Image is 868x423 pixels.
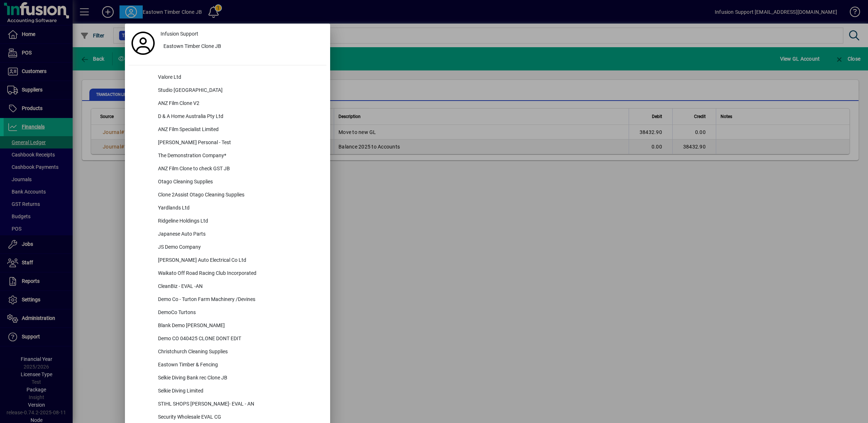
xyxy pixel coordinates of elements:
div: DemoCo Turtons [152,306,326,320]
button: STIHL SHOPS [PERSON_NAME]- EVAL - AN [129,398,326,411]
button: Japanese Auto Parts [129,228,326,241]
button: Demo Co - Turton Farm Machinery /Devines [129,293,326,306]
div: Blank Demo [PERSON_NAME] [152,320,326,333]
div: JS Demo Company [152,241,326,254]
span: Infusion Support [161,30,198,38]
div: Selkie Diving Limited [152,385,326,398]
div: [PERSON_NAME] Personal - Test [152,137,326,150]
button: Clone 2Assist Otago Cleaning Supplies [129,189,326,202]
div: The Demonstration Company* [152,150,326,163]
button: Blank Demo [PERSON_NAME] [129,320,326,333]
div: Ridgeline Holdings Ltd [152,215,326,228]
div: Demo Co - Turton Farm Machinery /Devines [152,293,326,306]
button: [PERSON_NAME] Personal - Test [129,137,326,150]
button: [PERSON_NAME] Auto Electrical Co Ltd [129,254,326,267]
div: Japanese Auto Parts [152,228,326,241]
button: Selkie Diving Bank rec Clone JB [129,372,326,385]
button: Studio [GEOGRAPHIC_DATA] [129,84,326,97]
button: ANZ Film Clone to check GST JB [129,163,326,176]
button: Selkie Diving Limited [129,385,326,398]
button: Demo CO 040425 CLONE DONT EDIT [129,333,326,346]
div: Clone 2Assist Otago Cleaning Supplies [152,189,326,202]
div: ANZ Film Specialist Limited [152,123,326,137]
div: [PERSON_NAME] Auto Electrical Co Ltd [152,254,326,267]
div: Selkie Diving Bank rec Clone JB [152,372,326,385]
button: Waikato Off Road Racing Club Incorporated [129,267,326,280]
a: Profile [129,37,158,50]
div: ANZ Film Clone to check GST JB [152,163,326,176]
div: Demo CO 040425 CLONE DONT EDIT [152,333,326,346]
button: DemoCo Turtons [129,306,326,320]
div: Waikato Off Road Racing Club Incorporated [152,267,326,280]
div: Studio [GEOGRAPHIC_DATA] [152,84,326,97]
button: Valore Ltd [129,71,326,84]
button: Eastown Timber & Fencing [129,359,326,372]
div: Valore Ltd [152,71,326,84]
button: JS Demo Company [129,241,326,254]
div: Otago Cleaning Supplies [152,176,326,189]
button: Eastown Timber Clone JB [158,40,326,53]
div: Christchurch Cleaning Supplies [152,346,326,359]
div: Yardlands Ltd [152,202,326,215]
div: STIHL SHOPS [PERSON_NAME]- EVAL - AN [152,398,326,411]
button: The Demonstration Company* [129,150,326,163]
a: Infusion Support [158,27,326,40]
div: CleanBiz - EVAL -AN [152,280,326,293]
button: Ridgeline Holdings Ltd [129,215,326,228]
button: D & A Home Australia Pty Ltd [129,110,326,123]
button: CleanBiz - EVAL -AN [129,280,326,293]
div: D & A Home Australia Pty Ltd [152,110,326,123]
button: Yardlands Ltd [129,202,326,215]
button: Christchurch Cleaning Supplies [129,346,326,359]
div: Eastown Timber & Fencing [152,359,326,372]
button: ANZ Film Clone V2 [129,97,326,110]
button: ANZ Film Specialist Limited [129,123,326,137]
div: ANZ Film Clone V2 [152,97,326,110]
button: Otago Cleaning Supplies [129,176,326,189]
